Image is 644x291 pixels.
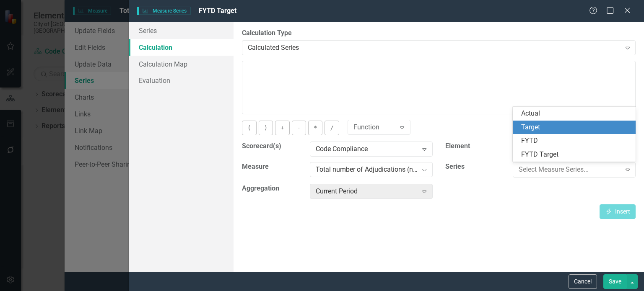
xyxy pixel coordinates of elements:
label: Calculation Type [242,28,636,38]
a: Calculation Map [129,56,234,72]
div: Actual [521,109,631,118]
div: Target [521,123,631,132]
a: Evaluation [129,72,234,89]
label: Series [445,162,506,172]
div: FYTD Target [521,150,631,160]
button: ( [242,121,256,135]
button: / [325,121,339,135]
div: FYTD [521,136,631,146]
div: Total number of Adjudications (number) [316,165,418,175]
button: + [275,121,289,135]
button: Insert [600,204,636,219]
button: ) [259,121,273,135]
span: Measure Series [137,7,190,15]
span: FYTD Target [199,7,236,15]
a: Calculation [129,39,234,56]
button: - [292,121,306,135]
label: Measure [242,162,303,172]
label: Element [445,142,506,151]
label: Aggregation [242,184,303,193]
label: Scorecard(s) [242,142,303,151]
div: Function [353,123,396,132]
div: Code Compliance [316,144,418,154]
div: Calculated Series [248,43,621,52]
div: Current Period [316,186,418,196]
a: Series [129,22,234,39]
button: Cancel [569,274,597,289]
button: Save [603,274,627,289]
